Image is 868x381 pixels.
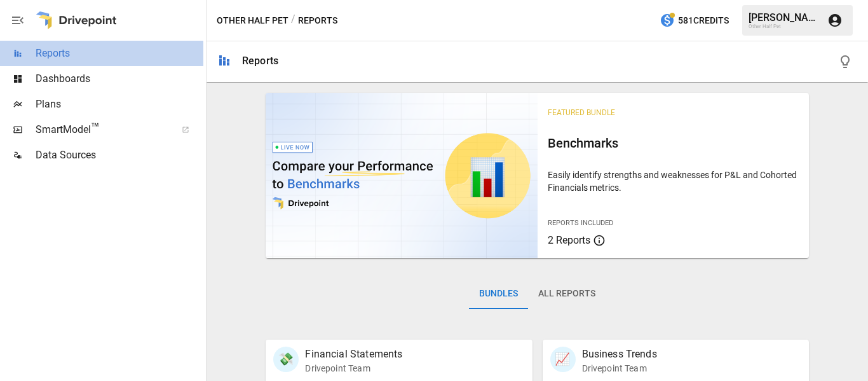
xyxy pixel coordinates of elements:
span: Dashboards [36,71,203,87]
div: Reports [242,55,278,67]
span: Featured Bundle [548,108,615,117]
span: Reports [36,46,203,61]
button: Other Half Pet [217,13,288,29]
p: Business Trends [582,347,657,362]
div: Other Half Pet [749,24,820,29]
p: Drivepoint Team [305,362,402,375]
button: Bundles [469,279,528,309]
div: / [291,13,295,29]
div: 📈 [550,347,576,372]
p: Drivepoint Team [582,362,657,375]
div: [PERSON_NAME] [749,11,820,24]
span: SmartModel [36,122,168,137]
img: video thumbnail [266,93,537,258]
p: Easily identify strengths and weaknesses for P&L and Cohorted Financials metrics. [548,169,799,194]
button: All Reports [528,279,606,309]
span: Plans [36,97,203,112]
p: Financial Statements [305,347,402,362]
span: ™ [91,120,100,136]
h6: Benchmarks [548,133,799,153]
span: Data Sources [36,148,203,163]
span: 2 Reports [548,234,590,246]
span: 581 Credits [678,13,729,29]
span: Reports Included [548,219,613,227]
button: 581Credits [654,9,734,32]
div: 💸 [273,347,299,372]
